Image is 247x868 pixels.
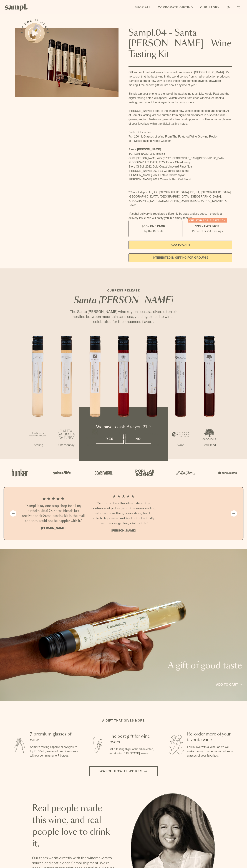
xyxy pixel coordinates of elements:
li: 2 / 7 [52,336,81,459]
small: Try the Capsule [143,229,163,233]
span: $55 - One Pack [142,224,165,228]
li: 5 / 7 [138,336,166,459]
button: Previous slide [10,510,16,517]
li: 2 / 4 [91,494,156,533]
li: 3 / 7 [81,336,109,459]
p: A gift of good taste [135,662,242,670]
h3: “Not only does this eliminate all the confusion of picking from the never ending wall of wine in ... [91,501,156,526]
li: 1 / 4 [21,494,86,533]
h3: “Sampl is my one-stop shop for all my birthday gifts! Our best friends just received their Sampl ... [21,503,86,523]
a: Corporate Gifting [156,4,195,11]
img: Sampl.04 - Santa Barbara - Wine Tasting Kit [15,28,119,97]
li: 6 / 7 [166,336,195,459]
li: 1 / 7 [24,336,52,459]
a: Add to cart [216,682,242,687]
p: Chardonnay [52,443,81,447]
span: $95 - Two Pack [195,224,220,228]
button: Add to Cart [128,241,232,249]
a: Shop All [133,4,153,11]
a: Our Story [198,4,221,11]
p: Red Blend [138,443,166,447]
p: Red Blend [195,443,223,447]
b: [PERSON_NAME] [111,529,136,532]
b: [PERSON_NAME] [41,526,65,530]
small: Perfect For 2-4 Tastings [192,229,223,233]
p: Syrah [166,443,195,447]
p: Riesling [24,443,52,447]
li: 7 / 7 [195,336,223,459]
a: interested in gifting for groups? [128,253,232,262]
button: Next slide [231,510,237,517]
p: Chardonnay [81,443,109,447]
p: Pinot Noir [109,443,138,447]
button: See how it works [25,23,45,43]
div: Christmas SALE! Save 20% [188,218,227,223]
li: 4 / 7 [109,336,138,459]
img: Sampl logo [5,4,28,11]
